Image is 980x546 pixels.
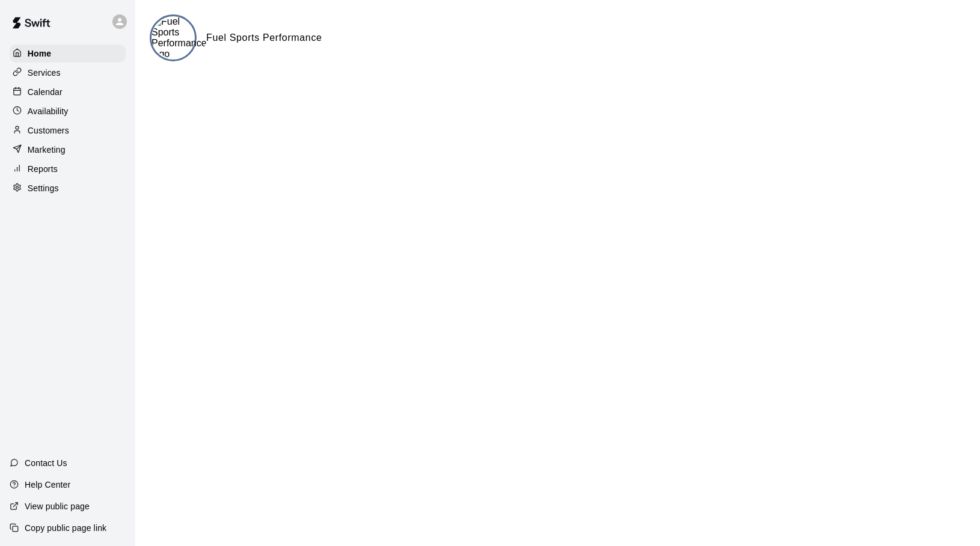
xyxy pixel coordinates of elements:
a: Availability [10,102,126,120]
a: Customers [10,121,126,140]
p: Customers [28,124,69,136]
p: Marketing [28,144,66,156]
a: Services [10,64,126,82]
h6: Fuel Sports Performance [206,30,322,46]
p: Availability [28,105,69,117]
p: View public page [25,500,90,512]
a: Reports [10,160,126,178]
p: Calendar [28,86,63,98]
a: Calendar [10,83,126,101]
a: Marketing [10,141,126,159]
p: Services [28,67,61,79]
p: Home [28,48,52,60]
p: Help Center [25,479,70,491]
a: Settings [10,179,126,197]
p: Contact Us [25,457,67,469]
p: Reports [28,163,58,175]
p: Copy public page link [25,522,106,534]
img: Fuel Sports Performance logo [152,16,207,60]
p: Settings [28,182,59,194]
a: Home [10,44,126,63]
